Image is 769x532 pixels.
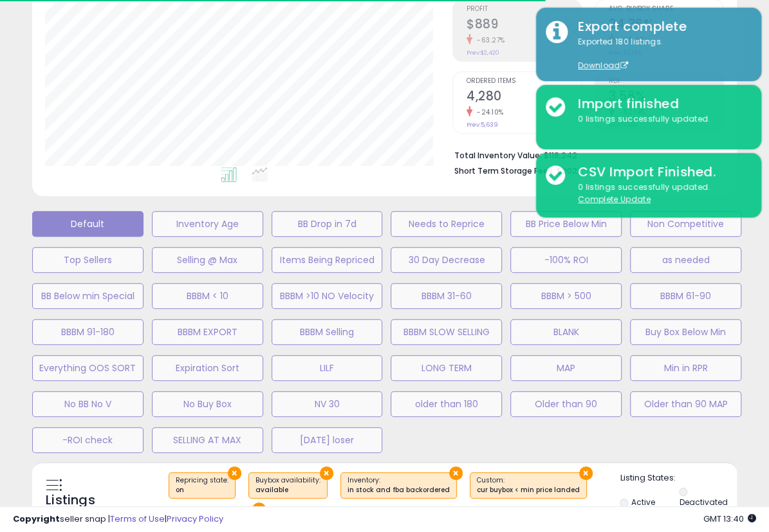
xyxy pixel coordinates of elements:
button: BB Below min Special [32,283,144,309]
button: LONG TERM [391,355,502,381]
button: BBBM > 500 [510,283,622,309]
button: Items Being Repriced [272,247,383,273]
button: BBBM >10 NO Velocity [272,283,383,309]
small: -24.10% [472,107,504,117]
div: CSV Import Finished. [568,163,752,181]
button: Non Competitive [630,211,741,237]
button: Needs to Reprice [391,211,502,237]
button: Selling @ Max [152,247,263,273]
button: Default [32,211,144,237]
button: 30 Day Decrease [391,247,502,273]
small: -63.27% [472,35,505,45]
button: Older than 90 [510,391,622,417]
button: BBBM < 10 [152,283,263,309]
button: Top Sellers [32,247,144,273]
button: [DATE] loser [272,427,383,453]
h2: 4,280 [467,89,581,106]
small: Prev: $2,420 [467,49,499,57]
h2: $889 [467,17,581,34]
button: Everything OOS SORT [32,355,144,381]
b: Total Inventory Value: [454,150,542,161]
button: BBBM 61-90 [630,283,741,309]
div: Import finished [568,95,752,113]
button: Buy Box Below Min [630,319,741,345]
button: BB Drop in 7d [272,211,383,237]
button: BBBM SLOW SELLING [391,319,502,345]
button: Expiration Sort [152,355,263,381]
button: MAP [510,355,622,381]
span: Avg. Buybox Share [609,6,723,13]
button: BBBM 31-60 [391,283,502,309]
button: No Buy Box [152,391,263,417]
button: LILF [272,355,383,381]
button: NV 30 [272,391,383,417]
div: Exported 180 listings. [568,36,752,72]
button: BBBM EXPORT [152,319,263,345]
span: Ordered Items [467,78,581,85]
div: Export complete [568,17,752,36]
button: Min in RPR [630,355,741,381]
button: No BB No V [32,391,144,417]
button: Older than 90 MAP [630,391,741,417]
div: seller snap | | [13,513,223,526]
div: 0 listings successfully updated. [568,181,752,205]
button: older than 180 [391,391,502,417]
li: $118,242 [454,147,714,162]
button: BLANK [510,319,622,345]
div: 0 listings successfully updated. [568,113,752,125]
button: -ROI check [32,427,144,453]
strong: Copyright [13,513,60,525]
span: Profit [467,6,581,13]
span: ROI [609,78,723,85]
u: Complete Update [578,194,651,205]
a: Download [578,60,628,71]
button: BBBM 91-180 [32,319,144,345]
button: Inventory Age [152,211,263,237]
button: SELLING AT MAX [152,427,263,453]
b: Short Term Storage Fees: [454,165,555,176]
button: BB Price Below Min [510,211,622,237]
button: BBBM Selling [272,319,383,345]
small: Prev: 5,639 [467,121,498,129]
button: as needed [630,247,741,273]
button: -100% ROI [510,247,622,273]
